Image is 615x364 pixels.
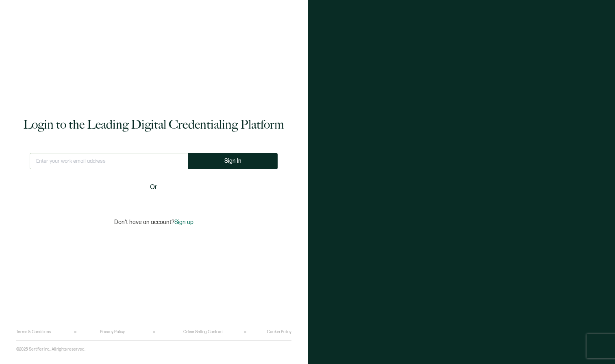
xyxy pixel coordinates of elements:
p: ©2025 Sertifier Inc.. All rights reserved. [16,347,85,352]
span: Sign In [224,158,241,164]
a: Privacy Policy [100,330,125,334]
p: Don't have an account? [114,219,193,226]
h1: Login to the Leading Digital Credentialing Platform [23,116,284,133]
span: Sign up [174,219,193,226]
a: Online Selling Contract [183,330,224,334]
input: Enter your work email address [30,153,188,169]
button: Sign In [188,153,278,169]
a: Terms & Conditions [16,330,51,334]
span: Or [150,182,157,192]
a: Cookie Policy [267,330,291,334]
